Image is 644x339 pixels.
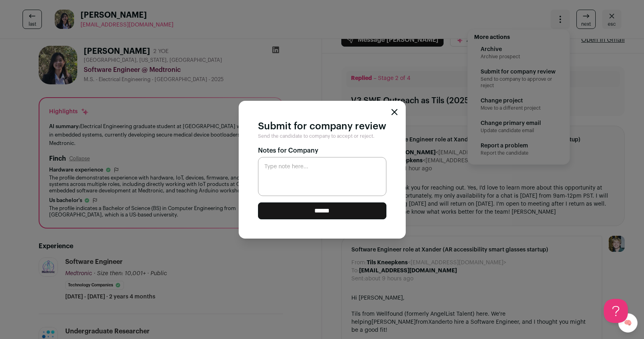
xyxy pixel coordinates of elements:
h2: Submit for company review [258,120,386,133]
span: Send the candidate to company to accept or reject. [258,133,374,139]
iframe: Help Scout Beacon - Open [604,299,628,323]
a: 🧠 [618,313,638,333]
button: Close modal [391,109,398,115]
label: Notes for Company [258,146,386,155]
